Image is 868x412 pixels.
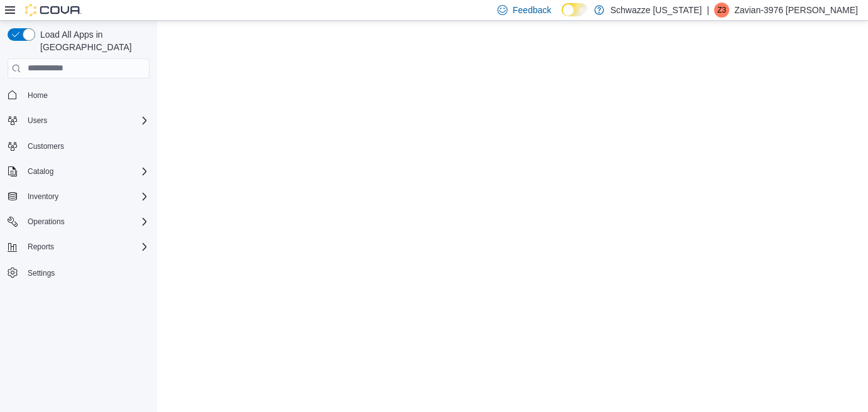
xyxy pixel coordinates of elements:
[23,139,69,154] a: Customers
[23,87,149,103] span: Home
[23,164,149,179] span: Catalog
[35,28,149,53] span: Load All Apps in [GEOGRAPHIC_DATA]
[3,238,155,256] button: Reports
[28,141,64,151] span: Customers
[3,137,155,155] button: Customers
[3,263,155,281] button: Settings
[23,214,149,229] span: Operations
[3,188,155,205] button: Inventory
[513,4,551,16] span: Feedback
[23,88,53,103] a: Home
[25,4,82,16] img: Cova
[714,3,729,18] div: Zavian-3976 McCarty
[3,86,155,104] button: Home
[561,3,588,16] input: Dark Mode
[561,16,562,17] span: Dark Mode
[8,81,149,315] nav: Complex example
[28,90,48,100] span: Home
[610,3,702,18] p: Schwazze [US_STATE]
[23,138,149,154] span: Customers
[28,268,55,278] span: Settings
[717,3,726,18] span: Z3
[28,116,47,126] span: Users
[23,113,52,128] button: Users
[3,163,155,180] button: Catalog
[23,239,149,254] span: Reports
[23,189,149,204] span: Inventory
[23,214,70,229] button: Operations
[28,166,53,176] span: Catalog
[23,189,63,204] button: Inventory
[23,239,59,254] button: Reports
[734,3,858,18] p: Zavian-3976 [PERSON_NAME]
[3,112,155,129] button: Users
[28,242,54,252] span: Reports
[28,217,65,227] span: Operations
[23,264,149,280] span: Settings
[23,113,149,128] span: Users
[23,266,60,281] a: Settings
[28,192,58,202] span: Inventory
[3,213,155,230] button: Operations
[707,3,710,18] p: |
[23,164,58,179] button: Catalog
